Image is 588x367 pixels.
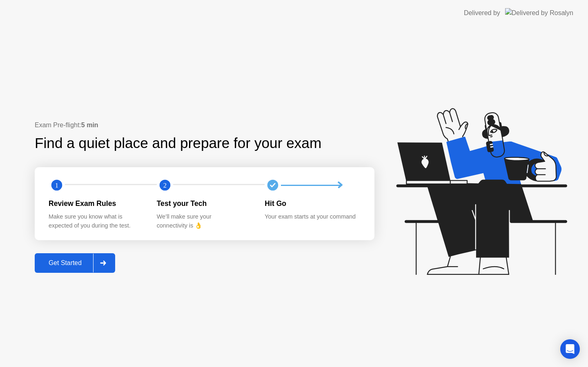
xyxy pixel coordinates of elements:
[49,212,144,230] div: Make sure you know what is expected of you during the test.
[81,122,98,128] b: 5 min
[55,181,58,189] text: 1
[163,181,167,189] text: 2
[265,212,360,221] div: Your exam starts at your command
[560,339,580,359] div: Open Intercom Messenger
[265,198,360,209] div: Hit Go
[49,198,144,209] div: Review Exam Rules
[464,8,500,18] div: Delivered by
[35,253,115,273] button: Get Started
[157,198,252,209] div: Test your Tech
[157,212,252,230] div: We’ll make sure your connectivity is 👌
[505,8,573,18] img: Delivered by Rosalyn
[37,259,93,267] div: Get Started
[35,120,374,130] div: Exam Pre-flight:
[35,133,323,154] div: Find a quiet place and prepare for your exam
